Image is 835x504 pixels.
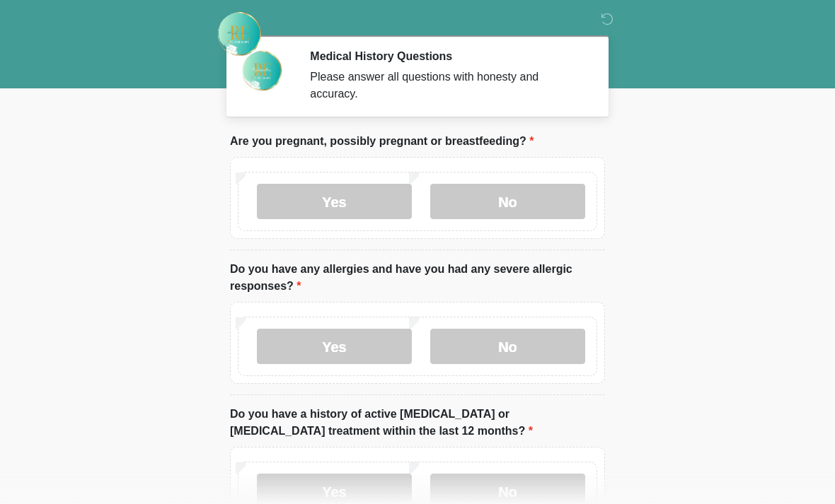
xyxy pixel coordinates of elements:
label: No [430,184,585,219]
label: Are you pregnant, possibly pregnant or breastfeeding? [230,133,534,150]
label: Yes [257,329,412,364]
label: Yes [257,184,412,219]
label: Do you have any allergies and have you had any severe allergic responses? [230,261,605,295]
img: Agent Avatar [241,49,283,92]
div: Please answer all questions with honesty and accuracy. [310,69,584,102]
label: Do you have a history of active [MEDICAL_DATA] or [MEDICAL_DATA] treatment within the last 12 mon... [230,406,605,440]
label: No [430,329,585,364]
img: Rehydrate Aesthetics & Wellness Logo [216,11,263,57]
